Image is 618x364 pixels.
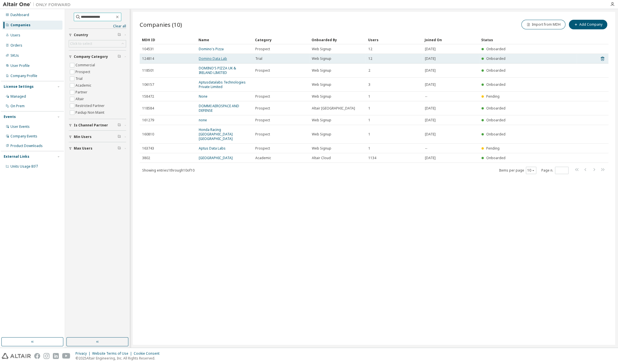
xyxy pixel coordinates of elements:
a: DOMMI AEROSPACE AND DEFENSE [199,104,239,113]
div: External Links [4,154,29,159]
span: Pending [486,146,500,151]
span: Academic [255,156,271,160]
span: 1 [368,94,370,99]
a: Clear all [69,24,126,28]
span: [DATE] [425,132,436,137]
span: 118501 [142,68,154,73]
span: -- [425,94,427,99]
a: None [199,94,208,99]
span: [DATE] [425,118,436,122]
img: instagram.svg [44,353,49,359]
span: Web Signup [312,132,331,137]
span: Onboarded [486,118,505,122]
div: Orders [10,43,22,48]
img: altair_logo.svg [2,353,31,359]
label: Academic [75,82,92,89]
button: Is Channel Partner [69,119,126,131]
a: Honda Racing [GEOGRAPHIC_DATA] [GEOGRAPHIC_DATA] [199,127,233,141]
span: Prospect [255,146,270,151]
div: Managed [10,94,26,99]
span: Web Signup [312,118,331,122]
p: © 2025 Altair Engineering, Inc. All Rights Reserved. [75,356,163,361]
span: Prospect [255,132,270,137]
span: [DATE] [425,82,436,87]
div: Privacy [75,351,92,356]
label: Paidup Non Maint [75,109,105,116]
span: Altair [GEOGRAPHIC_DATA] [312,106,355,111]
span: Clear filter [118,146,121,151]
span: 3 [368,82,370,87]
div: User Events [10,124,30,129]
div: Onboarded By [312,35,364,44]
div: Name [198,35,250,44]
span: 1 [368,106,370,111]
span: Onboarded [486,106,505,111]
span: Units Usage BI [10,164,38,169]
span: 1 [368,146,370,151]
label: Altair [75,96,85,102]
a: Aptusdatalabs Technologies Private Limited [199,80,246,89]
span: 12 [368,47,372,51]
span: 104531 [142,47,154,51]
span: [DATE] [425,56,436,61]
span: Onboarded [486,56,505,61]
div: MDH ID [142,35,194,44]
button: Company Category [69,51,126,63]
span: Items per page [499,167,536,174]
label: Partner [75,89,88,96]
div: Companies [10,23,31,27]
span: Onboarded [486,132,505,137]
span: 118584 [142,106,154,111]
span: [DATE] [425,156,436,160]
span: Onboarded [486,68,505,73]
span: Prospect [255,68,270,73]
span: Altair Cloud [312,156,331,160]
label: Commercial [75,62,96,69]
span: 106157 [142,82,154,87]
span: Web Signup [312,47,331,51]
span: Onboarded [486,82,505,87]
div: Click to select [69,40,126,47]
div: Click to select [70,41,92,46]
span: Prospect [255,106,270,111]
button: 10 [527,168,535,173]
div: Company Events [10,134,37,139]
span: Companies (10) [140,21,182,28]
a: Domino Data Lab [199,56,227,61]
div: Joined On [425,35,477,44]
div: Events [4,115,16,119]
span: 160810 [142,132,154,137]
span: Clear filter [118,33,121,37]
div: License Settings [4,84,34,89]
a: DOMINO'S PIZZA UK & IRELAND LIMITED [199,66,236,75]
span: 3802 [142,156,150,160]
span: [DATE] [425,106,436,111]
span: 1 [368,118,370,122]
div: Users [368,35,420,44]
img: youtube.svg [62,353,70,359]
span: 163743 [142,146,154,151]
span: Clear filter [118,54,121,59]
span: Web Signup [312,146,331,151]
button: Max Users [69,142,126,155]
span: Prospect [255,47,270,51]
span: 12 [368,56,372,61]
span: [DATE] [425,68,436,73]
span: Prospect [255,94,270,99]
span: 161279 [142,118,154,122]
span: Onboarded [486,155,505,160]
button: Min Users [69,131,126,143]
span: Prospect [255,118,270,122]
label: Prospect [75,69,91,75]
div: Company Profile [10,74,37,78]
span: Clear filter [118,135,121,139]
span: Min Users [74,135,92,139]
span: Showing entries 1 through 10 of 10 [142,168,195,173]
span: Trial [255,56,262,61]
span: 2 [368,68,370,73]
img: linkedin.svg [53,353,59,359]
span: Clear filter [118,123,121,128]
span: Web Signup [312,94,331,99]
span: Is Channel Partner [74,123,108,128]
button: Import from MDH [521,20,565,29]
